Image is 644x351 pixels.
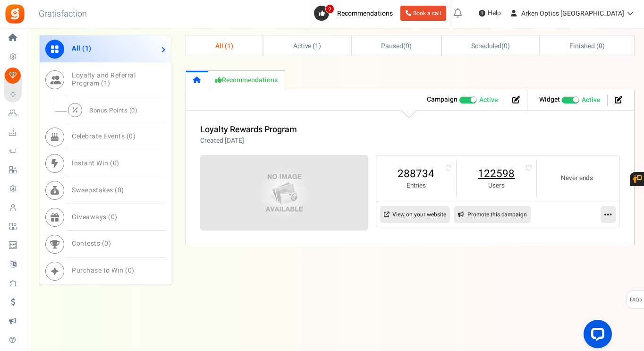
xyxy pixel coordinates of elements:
[406,41,409,51] span: 0
[599,41,602,51] span: 0
[471,41,509,51] span: ( )
[380,206,450,223] a: View on your website
[475,6,505,21] a: Help
[72,131,136,141] span: Celebrate Events ( )
[427,94,458,104] strong: Campaign
[200,136,297,146] p: Created [DATE]
[325,4,334,14] span: 2
[479,95,498,105] span: Active
[454,206,531,223] a: Promote this campaign
[546,174,608,183] small: Never ends
[72,70,136,88] span: Loyalty and Referral Program ( )
[629,291,642,309] span: FAQs
[337,9,393,18] span: Recommendations
[72,185,124,195] span: Sweepstakes ( )
[314,6,397,21] a: 2 Recommendations
[386,181,447,190] small: Entries
[72,239,111,248] span: Contests ( )
[386,166,447,181] a: 288734
[104,78,108,88] span: 1
[28,5,97,24] h3: Gratisfaction
[111,212,115,222] span: 0
[131,106,135,115] span: 0
[381,41,403,51] span: Paused
[72,43,92,53] span: All ( )
[72,265,135,275] span: Purchase to Win ( )
[381,41,412,51] span: ( )
[113,158,117,168] span: 0
[582,95,600,105] span: Active
[471,41,501,51] span: Scheduled
[208,70,285,90] a: Recommendations
[569,41,604,51] span: Finished ( )
[200,123,297,136] a: Loyalty Rewards Program
[4,3,25,25] img: Gratisfaction
[532,95,608,106] li: Widget activated
[129,131,133,141] span: 0
[72,158,119,168] span: Instant Win ( )
[504,41,508,51] span: 0
[485,9,501,18] span: Help
[466,166,527,181] a: 122598
[72,212,118,222] span: Giveaways ( )
[521,9,624,18] span: Arken Optics [GEOGRAPHIC_DATA]
[85,43,89,53] span: 1
[128,265,132,275] span: 0
[118,185,122,195] span: 0
[215,41,233,51] span: All ( )
[466,181,527,190] small: Users
[539,94,560,104] strong: Widget
[293,41,322,51] span: Active ( )
[89,106,137,115] span: Bonus Points ( )
[104,239,109,248] span: 0
[315,41,319,51] span: 1
[227,41,231,51] span: 1
[400,6,446,21] a: Book a call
